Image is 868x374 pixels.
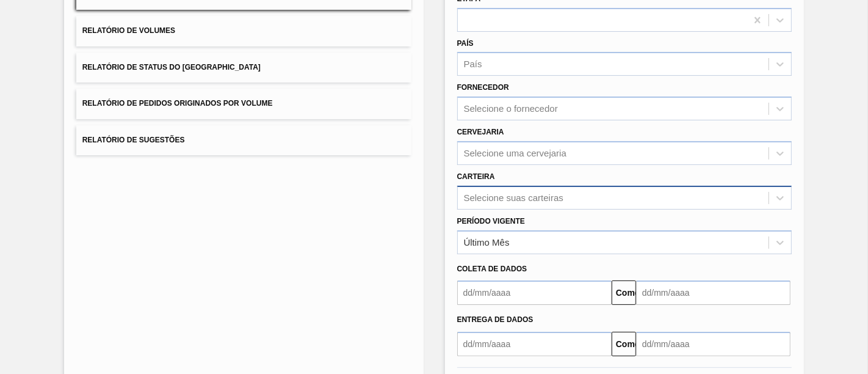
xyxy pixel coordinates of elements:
[457,315,533,324] font: Entrega de dados
[612,280,636,305] button: Comeu
[76,53,411,82] button: Relatório de Status do [GEOGRAPHIC_DATA]
[464,104,558,114] font: Selecione o fornecedor
[457,217,525,226] font: Período Vigente
[82,100,273,108] font: Relatório de Pedidos Originados por Volume
[76,16,411,46] button: Relatório de Volumes
[82,27,175,35] font: Relatório de Volumes
[464,193,563,203] font: Selecione suas carteiras
[457,83,509,92] font: Fornecedor
[457,172,495,181] font: Carteira
[464,237,510,248] font: Último Mês
[616,288,645,298] font: Comeu
[76,89,411,119] button: Relatório de Pedidos Originados por Volume
[636,332,790,356] input: dd/mm/aaaa
[616,339,645,349] font: Comeu
[82,136,185,144] font: Relatório de Sugestões
[464,148,566,158] font: Selecione uma cervejaria
[457,332,612,356] input: dd/mm/aaaa
[82,63,261,71] font: Relatório de Status do [GEOGRAPHIC_DATA]
[457,128,504,136] font: Cervejaria
[457,265,527,273] font: Coleta de dados
[76,125,411,155] button: Relatório de Sugestões
[457,280,612,305] input: dd/mm/aaaa
[464,59,482,70] font: País
[612,332,636,356] button: Comeu
[457,39,474,48] font: País
[636,280,790,305] input: dd/mm/aaaa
